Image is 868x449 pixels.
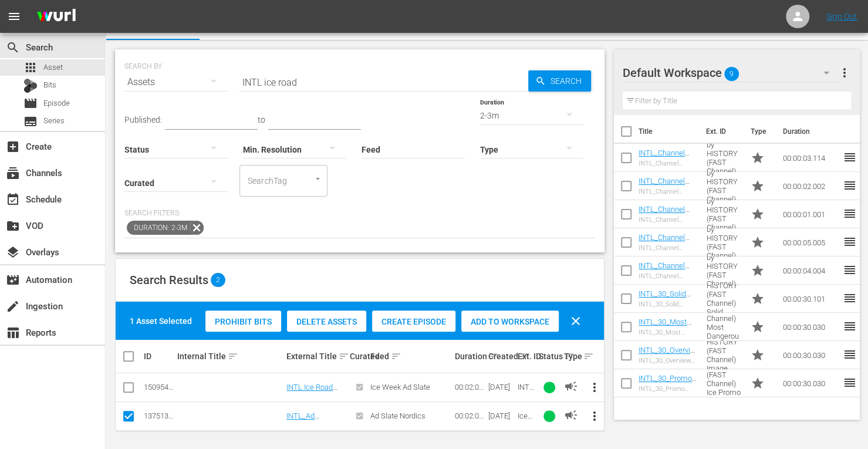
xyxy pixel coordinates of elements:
td: Ice Road Truckers by HISTORY (FAST Channel) Channel ID Nordics [701,172,745,200]
span: Promo [750,348,764,362]
div: INTL_30_Overview_Ice Road Truckers_Promo [639,357,697,364]
span: reorder [842,319,856,333]
span: Promo [750,235,764,249]
span: AD [563,408,577,422]
button: Add to Workspace [461,310,559,332]
span: Episode [23,96,38,110]
span: Overlays [6,245,20,259]
button: more_vert [837,59,851,87]
div: INTL_Channel ID_4_Ice Road Truckers [639,272,697,280]
span: Asset [23,60,38,75]
div: Duration [454,349,484,363]
td: 00:00:01.001 [778,200,842,228]
span: Automation [6,273,20,287]
span: Ice Week Ad Slate [370,383,430,391]
button: Create Episode [372,310,455,332]
td: 00:00:30.030 [778,313,842,341]
div: [DATE] [488,383,514,391]
div: ID [144,352,174,361]
div: 2-3m [480,99,583,132]
span: Schedule [6,193,20,207]
span: 2 [211,273,225,287]
div: Type [563,349,577,363]
a: INTL Ice Road Truckers ICE WEEK Ad Slate 120 [286,383,337,418]
div: Default Workspace [623,56,841,89]
td: Ice Road Truckers by HISTORY (FAST Channel) Channel ID Nordics [701,144,745,172]
td: 00:00:30.030 [778,341,842,369]
td: 00:00:04.004 [778,256,842,285]
img: ans4CAIJ8jUAAAAAAAAAAAAAAAAAAAAAAAAgQb4GAAAAAAAAAAAAAAAAAAAAAAAAJMjXAAAAAAAAAAAAAAAAAAAAAAAAgAT5G... [28,3,85,31]
span: Prohibit Bits [205,317,281,326]
th: Title [639,115,699,148]
div: Bits [23,79,38,93]
span: Episode [43,97,70,109]
span: Ingestion [6,299,20,313]
button: Prohibit Bits [205,310,281,332]
span: Delete Assets [287,317,366,326]
a: INTL_30_Most Dangerous Job_Ice Road Truckers_Promo [639,318,694,353]
div: Ext. ID [518,352,535,361]
span: more_vert [587,380,602,394]
a: INTL_Channel ID_2_Ice Road Truckers [639,177,690,203]
td: Ice Road Truckers by HISTORY (FAST Channel) Solid Metal Promo 2 Nordics [701,285,745,313]
a: INTL_Channel ID_5_Ice Road Truckers [639,233,690,259]
a: Sign Out [826,12,857,21]
div: INTL_30_Promo 1_Ice Road Truckers_Promo [639,385,697,393]
td: Ice Road Truckers by HISTORY (FAST Channel) Channel ID Nordics [701,256,745,285]
th: Ext. ID [699,115,743,148]
span: reorder [842,235,856,249]
span: Create [6,140,20,154]
div: Feed [370,349,451,363]
a: INTL_30_Overview_Ice Road Truckers_Promo [639,346,695,372]
span: menu [7,9,21,23]
div: 137513338 [144,411,174,420]
span: reorder [842,291,856,305]
td: Ice Road Truckers by HISTORY (FAST Channel) Channel ID Nordics [701,228,745,256]
td: Ice Road Truckers by HISTORY (FAST Channel) Ice Promo 1 [DEMOGRAPHIC_DATA] [701,369,745,397]
td: Ice Road Truckers by HISTORY (FAST Channel) Image [DEMOGRAPHIC_DATA] [701,341,745,369]
button: clear [562,307,590,335]
span: Promo [750,179,764,193]
button: more_vert [580,402,609,430]
div: INTL_30_Solid Metal_Ice Road Truckers_Promo [639,301,697,308]
button: Open [312,173,323,184]
div: Internal Title [177,349,283,363]
span: AD [563,379,577,393]
span: Asset [43,62,63,73]
span: Promo [750,151,764,165]
td: 00:00:30.101 [778,285,842,313]
div: INTL_30_Most Dangerous Job_Ice Road Truckers_Promo [639,329,697,336]
span: more_vert [587,409,602,423]
div: INTL_Channel ID_5_Ice Road Truckers [639,244,697,252]
span: VOD [6,219,20,233]
span: Create Episode [372,317,455,326]
span: Series [23,114,38,129]
span: sort [339,351,349,362]
td: Ice Road Truckers by HISTORY (FAST Channel) Most Dangerous Job Promo 3 [DEMOGRAPHIC_DATA] [701,313,745,341]
a: INTL_Channel ID_3_Ice Road Truckers [639,148,690,175]
span: reorder [842,207,856,221]
span: Promo [750,292,764,306]
div: Curated [350,352,367,361]
button: Search [528,70,591,92]
span: reorder [842,376,856,390]
span: reorder [842,150,856,164]
span: Add to Workspace [461,317,559,326]
div: INTL_Channel ID_3_Ice Road Truckers [639,160,697,167]
button: more_vert [580,373,609,401]
td: Ice Road Truckers by HISTORY (FAST Channel) Channel ID Nordics [701,200,745,228]
span: Published: [124,115,162,124]
span: 9 [724,62,739,86]
span: sort [391,351,401,362]
span: Series [43,115,65,127]
button: Delete Assets [287,310,366,332]
th: Type [743,115,775,148]
div: External Title [286,349,346,363]
a: INTL_Ad Slate_120_Ice Road Truckers [286,411,335,438]
span: reorder [842,263,856,277]
p: Search Filters: [124,208,595,218]
td: 00:00:30.030 [778,369,842,397]
span: Reports [6,326,20,340]
span: reorder [842,178,856,193]
div: 00:02:00.120 [454,383,484,391]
